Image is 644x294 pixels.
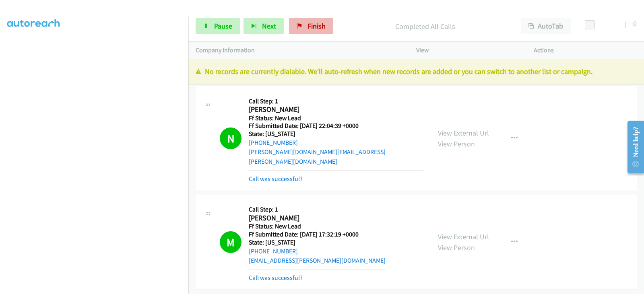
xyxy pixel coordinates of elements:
a: [PERSON_NAME][DOMAIN_NAME][EMAIL_ADDRESS][PERSON_NAME][DOMAIN_NAME] [249,148,386,165]
h5: Ff Submitted Date: [DATE] 22:04:39 +0000 [249,122,423,130]
button: Next [244,18,284,34]
h5: Ff Submitted Date: [DATE] 17:32:19 +0000 [249,230,386,238]
a: Call was successful? [249,274,303,282]
a: View Person [438,243,475,252]
a: Call was successful? [249,175,303,183]
div: Delay between calls (in seconds) [589,22,626,28]
h2: [PERSON_NAME] [249,214,369,223]
p: View [416,45,519,55]
iframe: Resource Center [621,115,644,179]
h5: State: [US_STATE] [249,238,386,247]
p: Actions [534,45,637,55]
p: No records are currently dialable. We'll auto-refresh when new records are added or you can switc... [196,66,637,77]
h1: M [220,231,242,253]
span: Pause [214,21,232,31]
h5: Call Step: 1 [249,206,386,214]
p: Completed All Calls [344,21,506,32]
h5: Call Step: 1 [249,97,423,105]
h5: State: [US_STATE] [249,130,423,138]
h5: Ff Status: New Lead [249,222,386,230]
a: [PHONE_NUMBER] [249,247,298,255]
a: View External Url [438,128,489,138]
button: AutoTab [521,18,571,34]
h2: [PERSON_NAME] [249,105,369,114]
span: Next [262,21,276,31]
a: View Person [438,139,475,148]
a: [PHONE_NUMBER] [249,139,298,146]
h1: N [220,127,242,149]
div: 0 [633,18,637,29]
a: [EMAIL_ADDRESS][PERSON_NAME][DOMAIN_NAME] [249,257,386,264]
p: Company Information [196,45,402,55]
a: Finish [289,18,333,34]
span: Finish [308,21,326,31]
h5: Ff Status: New Lead [249,114,423,122]
a: View External Url [438,232,489,241]
a: Pause [196,18,240,34]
